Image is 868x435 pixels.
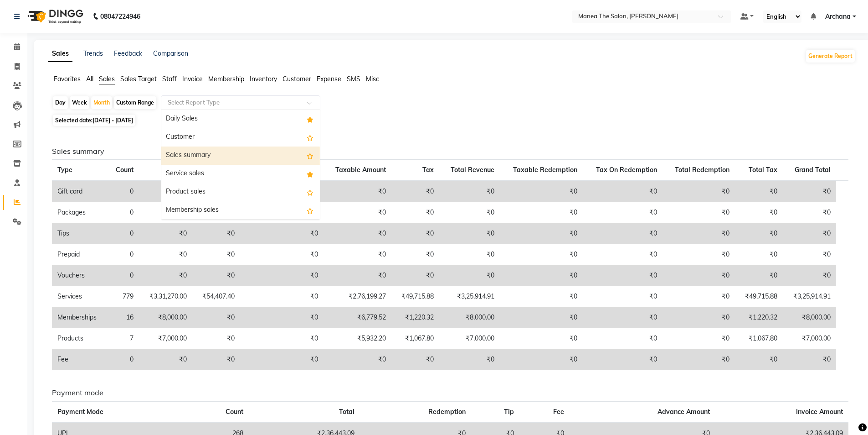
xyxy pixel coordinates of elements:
[504,408,514,416] span: Tip
[324,349,391,370] td: ₹0
[428,408,466,416] span: Redemption
[783,349,836,370] td: ₹0
[391,349,439,370] td: ₹0
[663,202,735,223] td: ₹0
[439,202,500,223] td: ₹0
[307,114,313,125] span: Added to Favorites
[52,286,108,307] td: Services
[825,12,851,21] span: Archana
[500,349,583,370] td: ₹0
[500,307,583,328] td: ₹0
[86,75,93,83] span: All
[583,265,663,286] td: ₹0
[596,166,657,174] span: Tax On Redemption
[100,4,140,29] b: 08047224946
[108,307,139,328] td: 16
[783,223,836,244] td: ₹0
[439,223,500,244] td: ₹0
[52,244,108,265] td: Prepaid
[108,328,139,349] td: 7
[324,244,391,265] td: ₹0
[83,49,103,58] a: Trends
[108,244,139,265] td: 0
[783,202,836,223] td: ₹0
[91,96,112,109] div: Month
[735,349,783,370] td: ₹0
[439,181,500,202] td: ₹0
[335,166,386,174] span: Taxable Amount
[735,223,783,244] td: ₹0
[439,349,500,370] td: ₹0
[48,46,72,62] a: Sales
[108,349,139,370] td: 0
[23,4,86,29] img: logo
[139,181,192,202] td: ₹0
[192,349,240,370] td: ₹0
[347,75,360,83] span: SMS
[282,75,311,83] span: Customer
[116,166,134,174] span: Count
[583,328,663,349] td: ₹0
[439,328,500,349] td: ₹7,000.00
[52,181,108,202] td: Gift card
[70,96,89,109] div: Week
[250,75,277,83] span: Inventory
[583,244,663,265] td: ₹0
[208,75,244,83] span: Membership
[139,328,192,349] td: ₹7,000.00
[795,166,831,174] span: Grand Total
[161,147,320,165] div: Sales summary
[663,307,735,328] td: ₹0
[735,307,783,328] td: ₹1,220.32
[553,408,564,416] span: Fee
[324,202,391,223] td: ₹0
[663,328,735,349] td: ₹0
[307,187,313,198] span: Add this report to Favorites List
[52,307,108,328] td: Memberships
[240,223,323,244] td: ₹0
[307,132,313,143] span: Add this report to Favorites List
[139,307,192,328] td: ₹8,000.00
[783,286,836,307] td: ₹3,25,914.91
[192,244,240,265] td: ₹0
[161,110,320,220] ng-dropdown-panel: Options list
[52,328,108,349] td: Products
[663,181,735,202] td: ₹0
[391,328,439,349] td: ₹1,067.80
[324,286,391,307] td: ₹2,76,199.27
[324,265,391,286] td: ₹0
[663,286,735,307] td: ₹0
[583,181,663,202] td: ₹0
[92,117,133,124] span: [DATE] - [DATE]
[583,202,663,223] td: ₹0
[182,75,203,83] span: Invoice
[735,202,783,223] td: ₹0
[54,75,81,83] span: Favorites
[513,166,577,174] span: Taxable Redemption
[391,244,439,265] td: ₹0
[391,202,439,223] td: ₹0
[391,181,439,202] td: ₹0
[675,166,729,174] span: Total Redemption
[108,265,139,286] td: 0
[500,202,583,223] td: ₹0
[663,244,735,265] td: ₹0
[439,244,500,265] td: ₹0
[806,50,855,63] button: Generate Report
[108,181,139,202] td: 0
[114,49,142,58] a: Feedback
[52,388,848,397] h6: Payment mode
[366,75,379,83] span: Misc
[192,265,240,286] td: ₹0
[161,128,320,147] div: Customer
[391,265,439,286] td: ₹0
[663,223,735,244] td: ₹0
[307,150,313,161] span: Add this report to Favorites List
[307,205,313,216] span: Add this report to Favorites List
[500,223,583,244] td: ₹0
[52,265,108,286] td: Vouchers
[783,328,836,349] td: ₹7,000.00
[108,286,139,307] td: 779
[108,202,139,223] td: 0
[783,307,836,328] td: ₹8,000.00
